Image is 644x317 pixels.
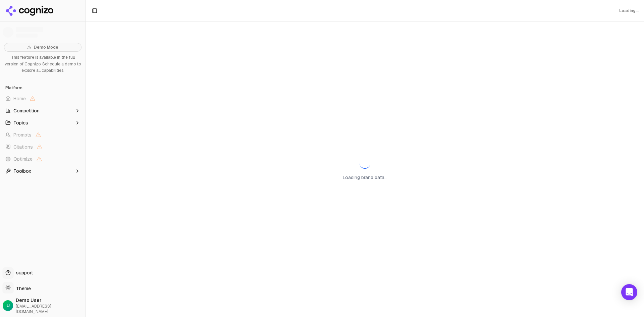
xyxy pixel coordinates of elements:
[13,144,33,150] span: Citations
[13,119,28,126] span: Topics
[13,269,33,276] span: support
[3,166,83,176] button: Toolbox
[13,131,32,138] span: Prompts
[4,54,82,74] p: This feature is available in the full version of Cognizo. Schedule a demo to explore all capabili...
[13,95,26,102] span: Home
[13,168,31,174] span: Toolbox
[3,105,83,116] button: Competition
[16,304,83,314] span: [EMAIL_ADDRESS][DOMAIN_NAME]
[13,285,31,292] span: Theme
[13,156,33,162] span: Optimize
[619,8,639,13] div: Loading...
[6,302,10,309] span: U
[621,284,637,300] div: Open Intercom Messenger
[16,297,83,304] span: Demo User
[34,45,58,50] span: Demo Mode
[3,117,83,128] button: Topics
[13,107,40,114] span: Competition
[3,83,83,93] div: Platform
[343,174,387,181] p: Loading brand data...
